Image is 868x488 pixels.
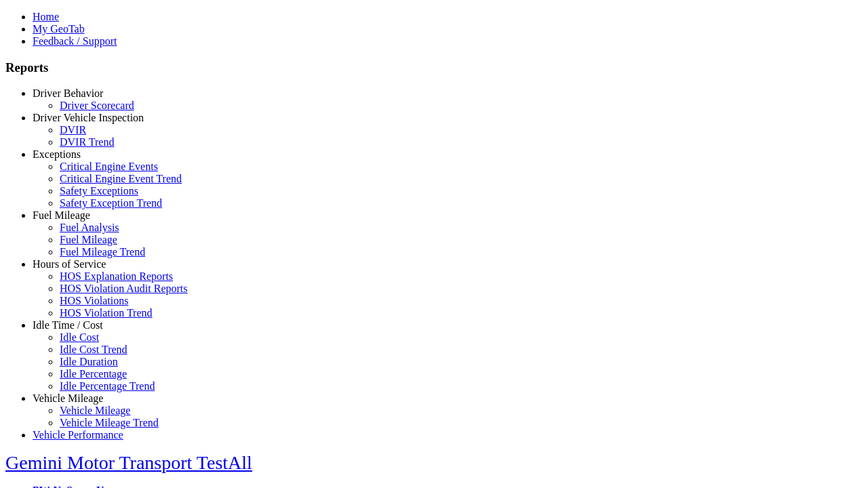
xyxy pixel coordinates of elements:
[33,87,103,99] a: Driver Behavior
[60,246,145,258] a: Fuel Mileage Trend
[60,234,117,245] a: Fuel Mileage
[33,319,103,331] a: Idle Time / Cost
[33,209,90,221] a: Fuel Mileage
[60,405,130,416] a: Vehicle Mileage
[33,429,123,441] a: Vehicle Performance
[60,344,127,355] a: Idle Cost Trend
[60,368,127,380] a: Idle Percentage
[60,307,153,319] a: HOS Violation Trend
[33,112,144,123] a: Driver Vehicle Inspection
[60,173,182,184] a: Critical Engine Event Trend
[33,23,85,35] a: My GeoTab
[60,136,114,148] a: DVIR Trend
[33,392,103,404] a: Vehicle Mileage
[60,222,119,233] a: Fuel Analysis
[5,452,252,473] a: Gemini Motor Transport TestAll
[60,331,99,343] a: Idle Cost
[60,356,118,367] a: Idle Duration
[60,270,173,282] a: HOS Explanation Reports
[60,417,159,428] a: Vehicle Mileage Trend
[60,185,138,197] a: Safety Exceptions
[60,283,188,294] a: HOS Violation Audit Reports
[60,295,128,306] a: HOS Violations
[33,258,106,270] a: Hours of Service
[60,124,86,136] a: DVIR
[33,11,59,22] a: Home
[33,148,81,160] a: Exceptions
[60,161,158,172] a: Critical Engine Events
[60,100,134,111] a: Driver Scorecard
[60,380,155,392] a: Idle Percentage Trend
[33,35,117,47] a: Feedback / Support
[60,197,162,209] a: Safety Exception Trend
[5,60,863,75] h3: Reports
